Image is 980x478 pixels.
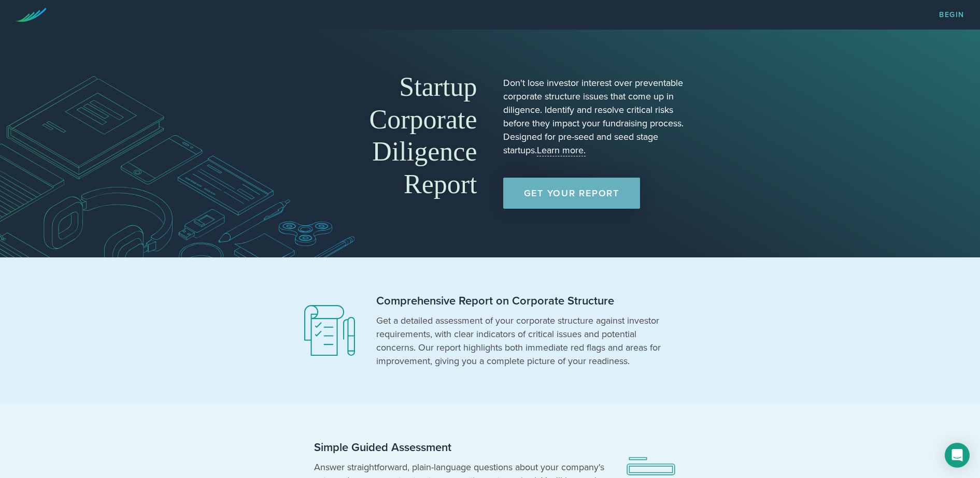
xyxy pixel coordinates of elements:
[503,178,640,209] a: Get Your Report
[537,144,586,156] a: Learn more.
[293,71,477,200] h1: Startup Corporate Diligence Report
[376,294,666,309] h2: Comprehensive Report on Corporate Structure
[314,440,604,455] h2: Simple Guided Assessment
[939,11,964,19] a: Begin
[376,314,666,368] p: Get a detailed assessment of your corporate structure against investor requirements, with clear i...
[945,443,970,468] div: Open Intercom Messenger
[503,76,687,157] p: Don't lose investor interest over preventable corporate structure issues that come up in diligenc...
